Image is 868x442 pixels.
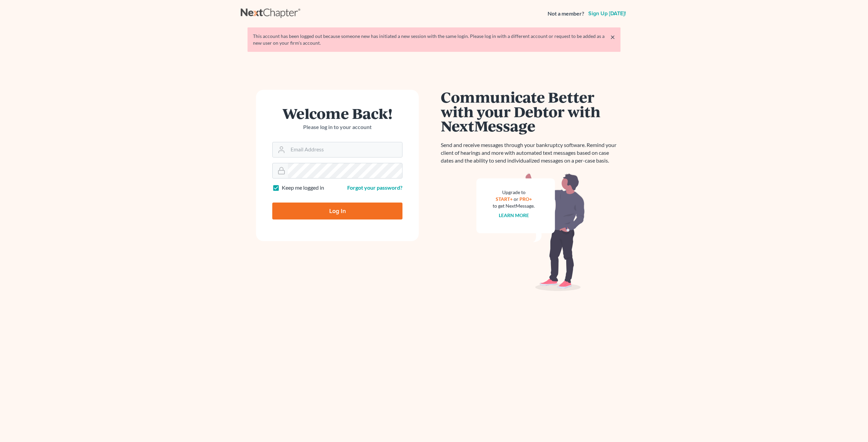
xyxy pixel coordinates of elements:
p: Send and receive messages through your bankruptcy software. Remind your client of hearings and mo... [441,141,620,165]
strong: Not a member? [548,10,584,18]
a: Sign up [DATE]! [587,11,627,16]
input: Email Address [288,142,402,157]
label: Keep me logged in [282,184,324,192]
h1: Welcome Back! [272,106,402,121]
div: to get NextMessage. [493,203,535,209]
a: Learn more [499,212,529,218]
div: This account has been logged out because someone new has initiated a new session with the same lo... [253,33,615,46]
p: Please log in to your account [272,123,402,131]
a: × [610,33,615,41]
a: Forgot your password? [347,184,402,191]
a: PRO+ [519,196,532,202]
div: Upgrade to [493,189,535,196]
h1: Communicate Better with your Debtor with NextMessage [441,90,620,133]
img: nextmessage_bg-59042aed3d76b12b5cd301f8e5b87938c9018125f34e5fa2b7a6b67550977c72.svg [476,173,585,291]
span: or [514,196,518,202]
a: START+ [496,196,513,202]
input: Log In [272,203,402,219]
